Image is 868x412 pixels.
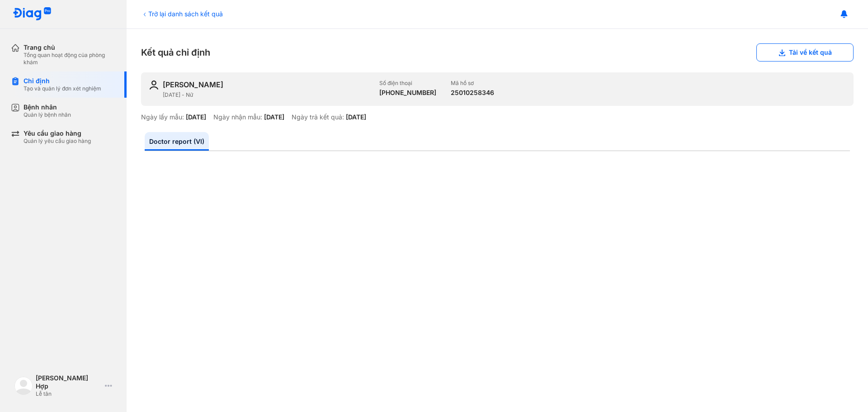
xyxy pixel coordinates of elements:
div: Bệnh nhân [24,103,71,111]
div: [DATE] [186,113,206,121]
div: 25010258346 [451,89,494,97]
div: [PHONE_NUMBER] [379,89,436,97]
div: Ngày lấy mẫu: [141,113,184,121]
div: [PERSON_NAME] Hợp [36,374,101,390]
div: Ngày trả kết quả: [292,113,344,121]
img: user-icon [148,80,159,90]
button: Tải về kết quả [756,43,854,62]
div: [DATE] [264,113,284,121]
img: logo [13,7,52,21]
div: Số điện thoại [379,80,436,87]
div: [PERSON_NAME] [163,80,223,90]
div: Trang chủ [24,43,116,52]
div: Trở lại danh sách kết quả [141,9,223,19]
img: logo [14,377,33,395]
div: Chỉ định [24,77,101,85]
div: Lễ tân [36,390,101,398]
a: Doctor report (VI) [145,132,209,151]
div: Tạo và quản lý đơn xét nghiệm [24,85,101,92]
div: Quản lý yêu cầu giao hàng [24,137,91,145]
div: Yêu cầu giao hàng [24,129,91,137]
div: Kết quả chỉ định [141,43,854,62]
div: [DATE] - Nữ [163,91,372,99]
div: Ngày nhận mẫu: [213,113,262,121]
div: Quản lý bệnh nhân [24,111,71,118]
div: [DATE] [346,113,366,121]
div: Tổng quan hoạt động của phòng khám [24,52,116,66]
div: Mã hồ sơ [451,80,494,87]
